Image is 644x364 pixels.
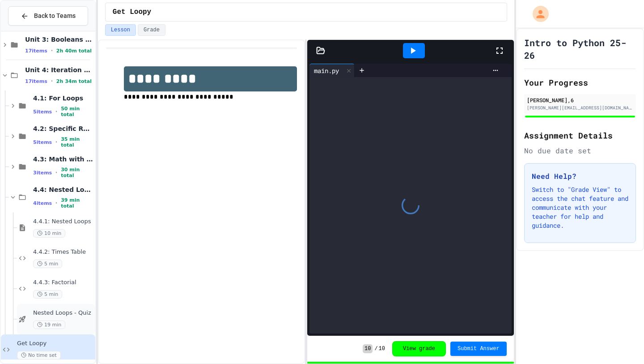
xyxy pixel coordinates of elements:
p: Switch to "Grade View" to access the chat feature and communicate with your teacher for help and ... [532,185,628,230]
div: [PERSON_NAME],6 [527,96,633,104]
span: 35 min total [61,136,93,148]
span: 4 items [33,200,52,206]
span: Get Loopy [17,340,93,347]
span: • [51,78,53,85]
span: / [374,345,377,352]
span: 39 min total [61,197,93,209]
span: • [55,139,57,146]
span: • [55,108,57,115]
button: Back to Teams [8,6,88,26]
button: View grade [392,341,446,356]
span: • [55,169,57,176]
span: Get Loopy [113,7,151,17]
span: 17 items [25,48,47,54]
h1: Intro to Python 25-26 [524,36,636,61]
div: My Account [523,4,551,24]
button: Submit Answer [450,342,507,356]
span: • [55,199,57,207]
span: 2h 40m total [56,48,92,54]
span: 4.3: Math with Loops [33,155,93,163]
span: 10 min [33,229,65,238]
div: [PERSON_NAME][EMAIL_ADDRESS][DOMAIN_NAME] [527,104,633,111]
span: 10 [363,344,373,353]
span: Unit 3: Booleans and Conditionals [25,35,93,43]
span: 2h 34m total [56,78,92,84]
span: 5 min [33,260,62,268]
span: 10 [379,345,385,352]
span: Back to Teams [34,11,76,21]
span: 4.4.2: Times Table [33,248,93,256]
span: Submit Answer [458,345,500,352]
h2: Assignment Details [524,129,636,142]
span: 5 items [33,139,52,145]
span: 30 min total [61,167,93,178]
span: 19 min [33,321,65,329]
span: 4.4.1: Nested Loops [33,218,93,225]
span: 3 items [33,170,52,176]
div: main.py [309,66,343,75]
span: Unit 4: Iteration and Random Numbers [25,66,93,74]
button: Grade [138,24,165,36]
h2: Your Progress [524,76,636,89]
h3: Need Help? [532,171,628,182]
span: 5 min [33,290,62,299]
span: 50 min total [61,106,93,117]
span: No time set [17,351,61,360]
span: 17 items [25,78,47,84]
span: 4.4: Nested Loops [33,186,93,194]
span: 4.4.3: Factorial [33,279,93,286]
button: Lesson [105,24,136,36]
div: main.py [309,64,355,77]
div: No due date set [524,145,636,156]
span: 4.2: Specific Ranges [33,125,93,133]
span: Nested Loops - Quiz [33,309,93,317]
span: 5 items [33,109,52,115]
span: • [51,47,53,54]
span: 4.1: For Loops [33,94,93,102]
